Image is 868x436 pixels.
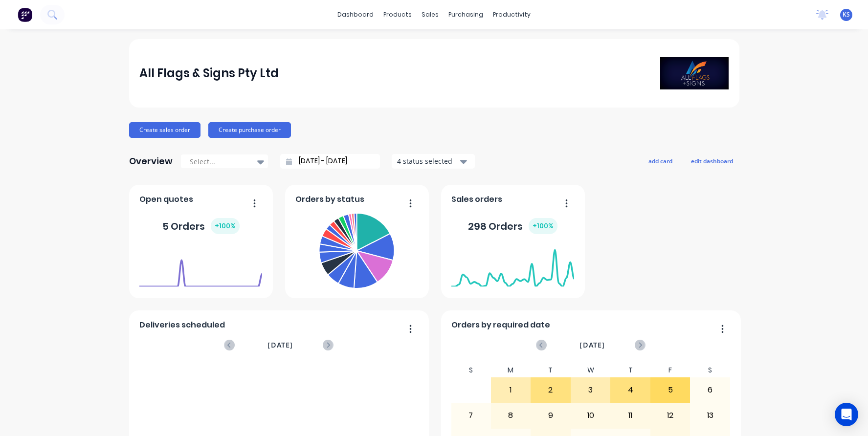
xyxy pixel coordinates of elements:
[690,378,730,402] div: 6
[417,7,444,22] div: sales
[488,7,535,22] div: productivity
[397,156,459,166] div: 4 status selected
[531,378,570,402] div: 2
[451,363,491,377] div: S
[651,403,690,428] div: 12
[531,403,570,428] div: 9
[611,403,650,428] div: 11
[529,218,557,234] div: + 100 %
[843,10,850,19] span: KS
[642,154,679,167] button: add card
[579,340,605,350] span: [DATE]
[208,122,291,138] button: Create purchase order
[531,363,571,377] div: T
[571,363,611,377] div: W
[139,64,279,83] div: All Flags & Signs Pty Ltd
[650,363,690,377] div: F
[18,7,32,22] img: Factory
[611,378,650,402] div: 4
[571,378,610,402] div: 3
[690,403,730,428] div: 13
[491,403,531,428] div: 8
[451,194,502,205] span: Sales orders
[660,57,729,89] img: All Flags & Signs Pty Ltd
[468,218,557,234] div: 298 Orders
[295,194,364,205] span: Orders by status
[211,218,240,234] div: + 100 %
[392,154,475,169] button: 4 status selected
[610,363,650,377] div: T
[129,152,173,171] div: Overview
[333,7,378,22] a: dashboard
[139,194,193,205] span: Open quotes
[571,403,610,428] div: 10
[162,218,240,234] div: 5 Orders
[267,340,293,350] span: [DATE]
[491,378,531,402] div: 1
[835,403,858,426] div: Open Intercom Messenger
[378,7,417,22] div: products
[685,154,739,167] button: edit dashboard
[129,122,200,138] button: Create sales order
[491,363,531,377] div: M
[451,403,490,428] div: 7
[690,363,730,377] div: S
[651,378,690,402] div: 5
[444,7,488,22] div: purchasing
